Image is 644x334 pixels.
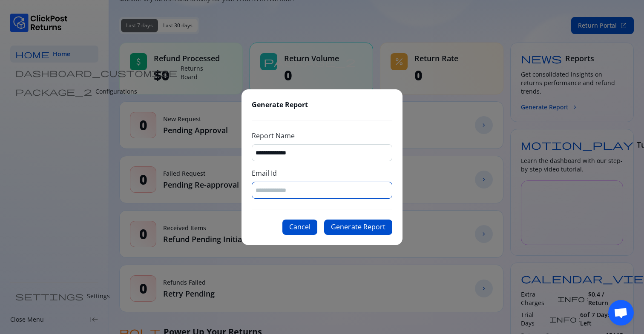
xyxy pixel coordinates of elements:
[608,300,634,325] div: Open chat
[282,220,317,235] button: Cancel
[252,131,392,141] label: Report Name
[324,220,392,235] button: Generate Report
[252,100,308,109] span: Generate Report
[252,168,392,178] label: Email Id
